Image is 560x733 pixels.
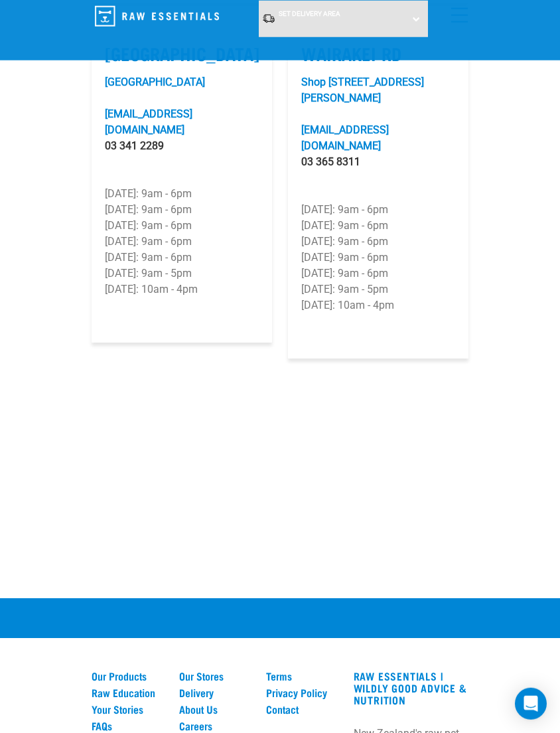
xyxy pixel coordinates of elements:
[105,76,205,88] a: [GEOGRAPHIC_DATA]
[179,670,251,682] a: Our Stores
[179,687,251,698] a: Delivery
[105,250,259,266] p: [DATE]: 9am - 6pm
[92,720,163,732] a: FAQs
[301,250,455,266] p: [DATE]: 9am - 6pm
[105,139,164,152] a: 03 341 2289
[301,297,455,313] p: [DATE]: 10am - 4pm
[105,108,192,136] a: [EMAIL_ADDRESS][DOMAIN_NAME]
[301,218,455,234] p: [DATE]: 9am - 6pm
[279,10,340,17] span: Set Delivery Area
[92,687,163,698] a: Raw Education
[92,670,163,682] a: Our Products
[92,703,163,715] a: Your Stories
[515,688,547,720] div: Open Intercom Messenger
[301,202,455,218] p: [DATE]: 9am - 6pm
[105,218,259,234] p: [DATE]: 9am - 6pm
[301,123,389,152] a: [EMAIL_ADDRESS][DOMAIN_NAME]
[301,234,455,250] p: [DATE]: 9am - 6pm
[301,155,360,168] a: 03 365 8311
[266,687,338,698] a: Privacy Policy
[105,234,259,250] p: [DATE]: 9am - 6pm
[301,76,424,104] a: Shop [STREET_ADDRESS][PERSON_NAME]
[179,720,251,732] a: Careers
[354,670,468,706] h3: RAW ESSENTIALS | Wildly Good Advice & Nutrition
[262,13,275,24] img: van-moving.png
[179,703,251,715] a: About Us
[95,6,219,27] img: Raw Essentials Logo
[105,282,259,297] p: [DATE]: 10am - 4pm
[105,186,259,202] p: [DATE]: 9am - 6pm
[266,670,338,682] a: Terms
[301,282,455,297] p: [DATE]: 9am - 5pm
[266,703,338,715] a: Contact
[105,266,259,282] p: [DATE]: 9am - 5pm
[105,202,259,218] p: [DATE]: 9am - 6pm
[301,266,455,282] p: [DATE]: 9am - 6pm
